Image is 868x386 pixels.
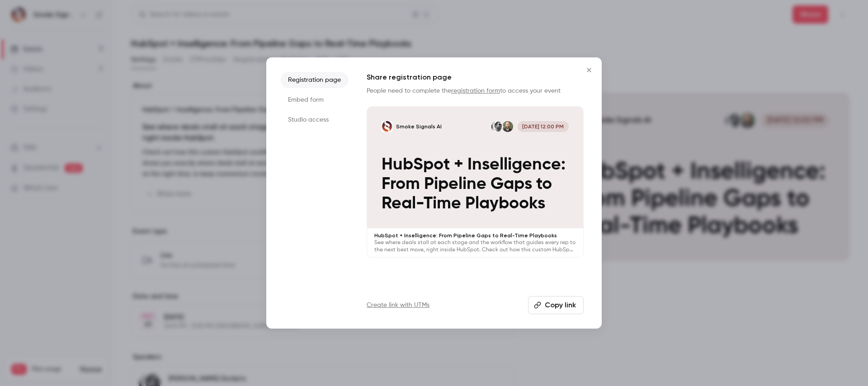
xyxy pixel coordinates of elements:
span: [DATE] 12:00 PM [518,121,569,132]
img: Stuart Balcombe [502,121,513,132]
button: Copy link [528,296,584,314]
img: HubSpot + Inselligence: From Pipeline Gaps to Real-Time Playbooks [382,121,392,132]
li: Embed form [281,92,349,108]
p: Smoke Signals AI [396,123,442,130]
p: See where deals stall at each stage and the workflow that guides every rep to the next best move,... [374,239,576,254]
li: Registration page [281,72,349,88]
img: Nick Zeckets [491,121,502,132]
p: HubSpot + Inselligence: From Pipeline Gaps to Real-Time Playbooks [382,155,569,214]
p: HubSpot + Inselligence: From Pipeline Gaps to Real-Time Playbooks [374,232,576,239]
button: Close [580,61,598,79]
a: registration form [451,88,500,94]
li: Studio access [281,112,349,128]
a: Create link with UTMs [367,301,429,310]
p: People need to complete the to access your event [367,86,584,95]
h1: Share registration page [367,72,584,83]
a: HubSpot + Inselligence: From Pipeline Gaps to Real-Time PlaybooksSmoke Signals AIStuart BalcombeN... [367,106,584,258]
